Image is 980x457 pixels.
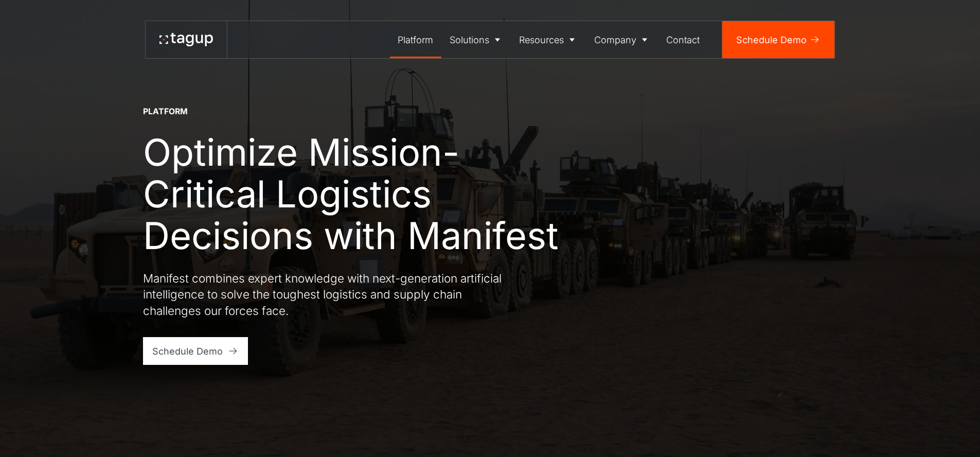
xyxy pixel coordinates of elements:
[390,21,442,58] a: Platform
[519,33,564,47] div: Resources
[722,21,834,58] a: Schedule Demo
[666,33,700,47] div: Contact
[736,33,807,47] div: Schedule Demo
[594,33,636,47] div: Company
[143,106,188,117] div: Platform
[143,337,248,365] a: Schedule Demo
[450,33,489,47] div: Solutions
[658,21,708,58] a: Contact
[143,270,513,319] p: Manifest combines expert knowledge with next-generation artificial intelligence to solve the toug...
[152,344,223,358] div: Schedule Demo
[441,21,511,58] a: Solutions
[511,21,586,58] a: Resources
[143,131,575,256] h1: Optimize Mission-Critical Logistics Decisions with Manifest
[586,21,658,58] a: Company
[398,33,433,47] div: Platform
